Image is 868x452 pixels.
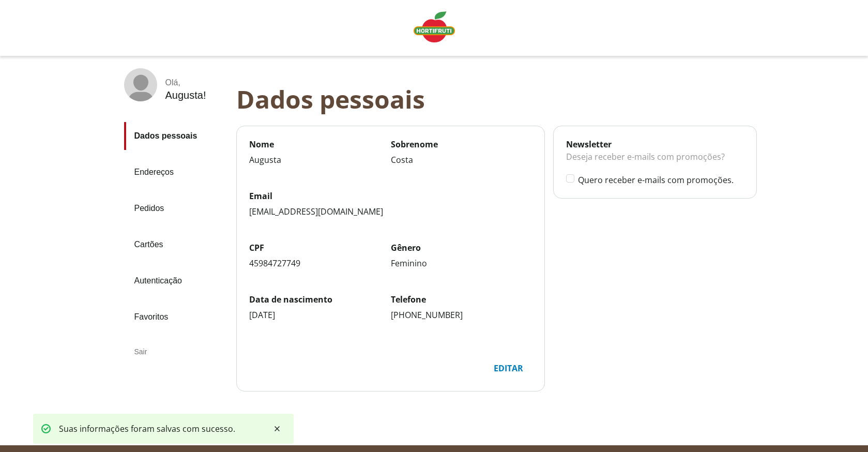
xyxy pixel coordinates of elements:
[124,267,228,295] a: Autenticação
[485,358,531,378] div: Editar
[249,190,532,202] label: Email
[124,194,228,222] a: Pedidos
[578,174,743,186] label: Quero receber e-mails com promoções.
[165,89,206,101] div: Augusta !
[391,242,532,253] label: Gênero
[249,139,391,150] label: Nome
[124,231,228,259] a: Cartões
[391,258,532,269] div: Feminino
[249,294,391,305] label: Data de nascimento
[391,309,532,321] div: [PHONE_NUMBER]
[236,85,765,113] div: Dados pessoais
[566,139,743,150] div: Newsletter
[414,11,455,42] img: Logo
[249,309,391,321] div: [DATE]
[249,258,391,269] div: 45984727749
[249,206,532,217] div: [EMAIL_ADDRESS][DOMAIN_NAME]
[249,242,391,253] label: CPF
[566,150,743,174] div: Deseja receber e-mails com promoções?
[165,78,206,87] div: Olá ,
[391,294,532,305] label: Telefone
[391,139,532,150] label: Sobrenome
[124,158,228,186] a: Endereços
[391,154,532,165] div: Costa
[124,303,228,331] a: Favoritos
[409,7,459,49] a: Logo
[249,154,391,165] div: Augusta
[485,358,532,379] button: Editar
[51,424,243,433] div: Suas informações foram salvas com sucesso.
[124,122,228,150] a: Dados pessoais
[124,339,228,364] div: Sair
